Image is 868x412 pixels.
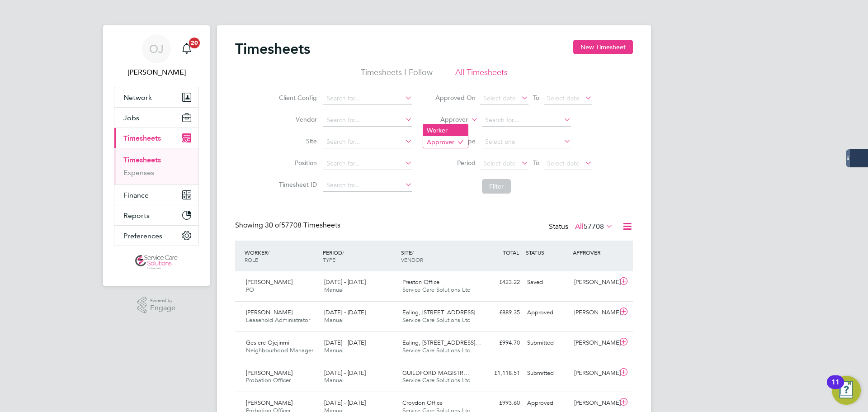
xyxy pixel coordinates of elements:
[324,369,366,377] span: [DATE] - [DATE]
[324,339,366,346] span: [DATE] - [DATE]
[423,136,468,148] li: Approver
[235,221,342,230] div: Showing
[361,67,433,83] li: Timesheets I Follow
[246,316,310,324] span: Leasehold Administrator
[571,336,618,350] div: [PERSON_NAME]
[402,346,471,354] span: Service Care Solutions Ltd
[324,376,344,384] span: Manual
[103,25,210,286] nav: Main navigation
[246,278,292,286] span: [PERSON_NAME]
[150,297,175,304] span: Powered by
[324,346,344,354] span: Manual
[246,369,292,377] span: [PERSON_NAME]
[423,124,468,136] li: Worker
[114,87,198,107] button: Network
[276,94,317,102] label: Client Config
[524,305,571,320] div: Approved
[402,308,481,316] span: Ealing, [STREET_ADDRESS]…
[246,308,292,316] span: [PERSON_NAME]
[189,38,200,48] span: 20
[323,157,412,170] input: Search for...
[402,278,439,286] span: Preston Office
[482,179,511,194] button: Filter
[571,275,618,290] div: [PERSON_NAME]
[476,305,524,320] div: £889.35
[530,157,542,169] span: To
[246,399,292,407] span: [PERSON_NAME]
[324,399,366,407] span: [DATE] - [DATE]
[483,94,516,102] span: Select date
[114,148,198,185] div: Timesheets
[401,256,423,263] span: VENDOR
[571,305,618,320] div: [PERSON_NAME]
[246,346,313,354] span: Neighbourhood Manager
[524,244,571,260] div: STATUS
[123,93,152,102] span: Network
[571,366,618,381] div: [PERSON_NAME]
[123,211,150,220] span: Reports
[123,191,149,199] span: Finance
[137,297,176,314] a: Powered byEngage
[123,232,162,240] span: Preferences
[276,159,317,167] label: Position
[276,180,317,189] label: Timesheet ID
[323,136,412,148] input: Search for...
[435,159,476,167] label: Period
[276,115,317,123] label: Vendor
[524,366,571,381] div: Submitted
[573,40,633,54] button: New Timesheet
[402,376,471,384] span: Service Care Solutions Ltd
[402,339,481,346] span: Ealing, [STREET_ADDRESS]…
[323,256,335,263] span: TYPE
[324,278,366,286] span: [DATE] - [DATE]
[245,256,258,263] span: ROLE
[323,179,412,192] input: Search for...
[123,134,161,142] span: Timesheets
[524,336,571,350] div: Submitted
[123,114,139,122] span: Jobs
[323,92,412,105] input: Search for...
[178,34,196,63] a: 20
[476,396,524,411] div: £993.60
[476,366,524,381] div: £1,118.51
[832,376,861,405] button: Open Resource Center, 11 new notifications
[524,396,571,411] div: Approved
[246,339,289,346] span: Gesiere Ojejinmi
[402,286,471,294] span: Service Care Solutions Ltd
[571,244,618,260] div: APPROVER
[235,40,310,58] h2: Timesheets
[483,159,516,167] span: Select date
[399,244,477,268] div: SITE
[571,396,618,411] div: [PERSON_NAME]
[246,376,291,384] span: Probation Officer
[402,399,443,407] span: Croydon Office
[476,336,524,350] div: £994.70
[482,114,571,127] input: Search for...
[324,286,344,294] span: Manual
[114,255,199,270] a: Go to home page
[321,244,399,268] div: PERIOD
[114,34,199,78] a: OJ[PERSON_NAME]
[427,115,468,124] label: Approver
[150,304,175,312] span: Engage
[476,275,524,290] div: £423.22
[575,222,613,231] label: All
[342,249,344,256] span: /
[246,286,254,294] span: PO
[265,221,281,230] span: 30 of
[435,94,476,102] label: Approved On
[114,108,198,128] button: Jobs
[584,222,604,231] span: 57708
[114,128,198,148] button: Timesheets
[242,244,321,268] div: WORKER
[123,168,154,177] a: Expenses
[114,67,199,78] span: Oliver Jefferson
[547,159,580,167] span: Select date
[114,185,198,205] button: Finance
[324,316,344,324] span: Manual
[412,249,414,256] span: /
[482,136,571,148] input: Select one
[503,249,519,256] span: TOTAL
[547,94,580,102] span: Select date
[549,221,615,233] div: Status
